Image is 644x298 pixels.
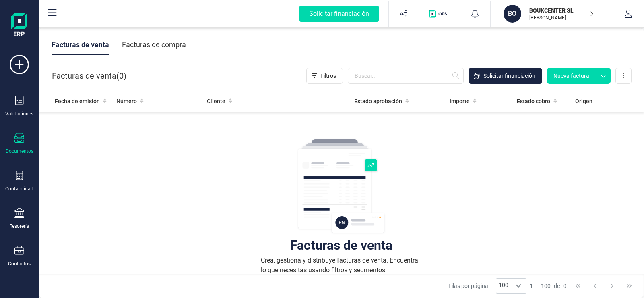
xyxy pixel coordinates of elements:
[354,97,402,105] span: Estado aprobación
[11,13,27,39] img: Logo Finanedi
[450,97,470,105] span: Importe
[6,148,33,154] div: Documentos
[290,1,388,27] button: Solicitar financiación
[530,282,533,290] span: 1
[52,34,109,55] div: Facturas de venta
[297,138,386,235] img: img-empty-table.svg
[547,68,596,84] button: Nueva factura
[500,1,603,27] button: BOBOUKCENTER SL[PERSON_NAME]
[55,97,100,105] span: Fecha de emisión
[504,5,521,23] div: BO
[605,278,620,294] button: Next Page
[8,260,31,267] div: Contactos
[621,278,637,294] button: Last Page
[52,68,126,84] div: Facturas de venta ( )
[570,278,586,294] button: First Page
[116,97,137,105] span: Número
[10,223,29,229] div: Tesorería
[424,1,455,27] button: Logo de OPS
[563,282,566,290] span: 0
[299,6,379,22] div: Solicitar financiación
[448,278,526,294] div: Filas por página:
[5,110,33,117] div: Validaciones
[119,70,124,81] span: 0
[541,282,551,290] span: 100
[5,185,33,192] div: Contabilidad
[306,68,343,84] button: Filtros
[575,97,592,105] span: Origen
[469,68,542,84] button: Solicitar financiación
[261,256,422,275] div: Crea, gestiona y distribuye facturas de venta. Encuentra lo que necesitas usando filtros y segmen...
[348,68,464,84] input: Buscar...
[517,97,550,105] span: Estado cobro
[290,241,392,249] div: Facturas de venta
[207,97,225,105] span: Cliente
[122,34,186,55] div: Facturas de compra
[529,15,594,21] p: [PERSON_NAME]
[320,72,336,80] span: Filtros
[429,10,450,18] img: Logo de OPS
[483,72,535,80] span: Solicitar financiación
[529,6,594,15] p: BOUKCENTER SL
[530,282,566,290] div: -
[496,279,511,293] span: 100
[587,278,603,294] button: Previous Page
[554,282,560,290] span: de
